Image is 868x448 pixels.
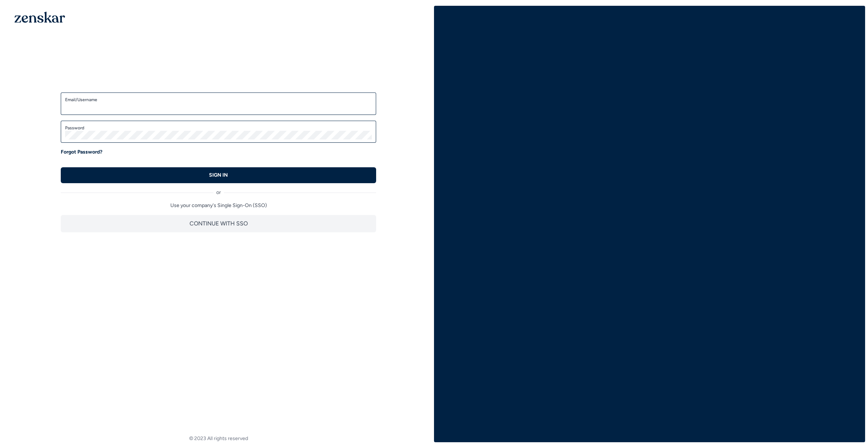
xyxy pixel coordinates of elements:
[61,202,376,209] p: Use your company's Single Sign-On (SSO)
[61,215,376,232] button: CONTINUE WITH SSO
[61,167,376,183] button: SIGN IN
[3,435,434,442] footer: © 2023 All rights reserved
[61,148,102,156] a: Forgot Password?
[65,97,372,103] label: Email/Username
[14,12,65,23] img: 1OGAJ2xQqyY4LXKgY66KYq0eOWRCkrZdAb3gUhuVAqdWPZE9SRJmCz+oDMSn4zDLXe31Ii730ItAGKgCKgCCgCikA4Av8PJUP...
[61,183,376,196] div: or
[65,125,372,131] label: Password
[209,172,228,179] p: SIGN IN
